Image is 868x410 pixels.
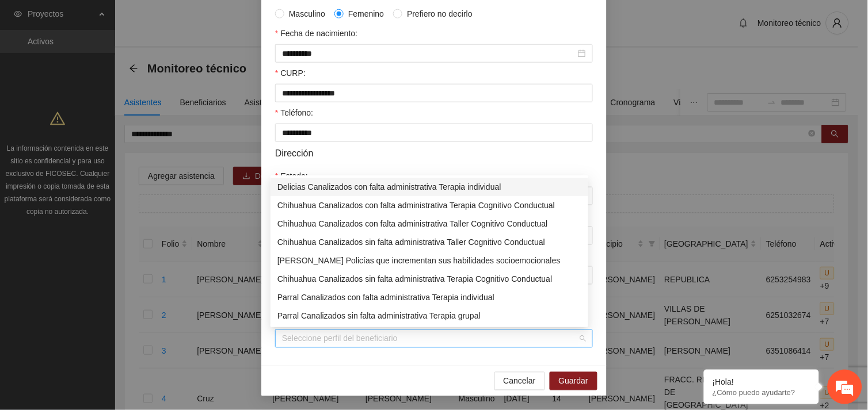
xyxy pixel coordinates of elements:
span: Guardar [559,375,588,388]
div: Chihuahua Canalizados con falta administrativa Terapia Cognitivo Conductual [277,199,581,212]
label: Fecha de nacimiento: [275,27,357,40]
div: Chihuahua Canalizados sin falta administrativa Terapia Cognitivo Conductual [277,273,581,285]
textarea: Escriba su mensaje y pulse “Intro” [6,281,219,321]
span: Estamos en línea. [67,137,159,253]
div: Chihuahua Canalizados con falta administrativa Taller Cognitivo Conductual [271,214,588,233]
div: Chihuahua Canalizados con falta administrativa Terapia Cognitivo Conductual [271,196,588,214]
div: Chihuahua Canalizados sin falta administrativa Taller Cognitivo Conductual [277,236,581,248]
div: Parral Canalizados sin falta administrativa Terapia grupal [271,306,588,325]
button: Guardar [550,372,597,390]
div: Parral Canalizados con falta administrativa Terapia individual [277,291,581,304]
div: [PERSON_NAME] Policías que incrementan sus habilidades socioemocionales [277,254,581,267]
input: Teléfono: [275,124,593,142]
button: Cancelar [494,372,545,390]
div: Parral Canalizados con falta administrativa Terapia individual [271,288,588,306]
div: Minimizar ventana de chat en vivo [189,6,216,33]
p: ¿Cómo puedo ayudarte? [713,388,810,397]
div: Delicias Canalizados con falta administrativa Terapia individual [277,181,581,193]
div: Chihuahua Canalizados sin falta administrativa Taller Cognitivo Conductual [271,233,588,251]
div: Chatee con nosotros ahora [60,59,193,74]
span: Masculino [284,7,330,20]
input: Perfil de beneficiario [282,330,578,347]
span: Cancelar [504,375,536,388]
span: Prefiero no decirlo [402,7,477,20]
label: CURP: [275,67,306,79]
div: Parral Canalizados sin falta administrativa Terapia grupal [277,309,581,322]
div: ¡Hola! [713,377,810,386]
div: Chihuahua Canalizados sin falta administrativa Terapia Cognitivo Conductual [271,270,588,288]
div: Delicias Canalizados con falta administrativa Terapia individual [271,178,588,196]
div: Chihuahua Canalizados con falta administrativa Taller Cognitivo Conductual [277,217,581,230]
input: Fecha de nacimiento: [282,47,576,60]
label: Estado: [275,170,308,182]
span: Dirección [275,146,314,160]
input: CURP: [275,84,593,102]
div: Cuauhtémoc Policías que incrementan sus habilidades socioemocionales [271,251,588,270]
label: Teléfono: [275,106,313,119]
span: Femenino [344,7,389,20]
